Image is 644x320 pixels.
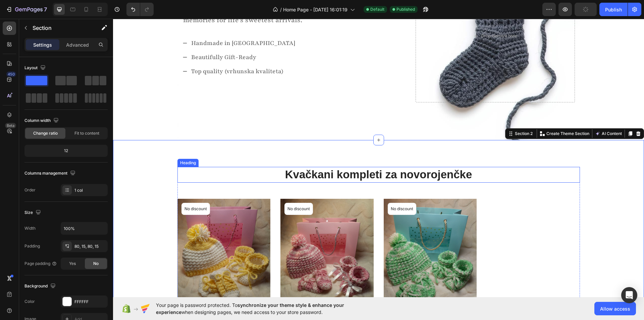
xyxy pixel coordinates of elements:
[400,112,421,118] div: Section 2
[396,6,415,12] span: Published
[600,305,630,312] span: Allow access
[66,41,89,48] p: Advanced
[113,19,644,297] iframe: Design area
[174,187,197,193] p: No discount
[594,302,636,315] button: Allow access
[71,187,94,193] p: No discount
[621,287,637,303] div: Open Intercom Messenger
[167,180,261,304] a: Baby komplet 2
[24,187,36,193] div: Order
[69,261,76,267] span: Yes
[24,225,36,231] div: Width
[24,282,57,291] div: Background
[605,6,622,13] div: Publish
[6,72,16,77] div: 450
[126,3,154,16] div: Undo/Redo
[74,187,106,193] div: 1 col
[156,302,370,316] span: Your page is password protected. To when designing pages, we need access to your store password.
[26,146,106,155] div: 12
[33,24,88,32] p: Section
[280,6,282,13] span: /
[74,130,99,136] span: Fit to content
[24,208,42,217] div: Size
[24,261,57,267] div: Page padding
[24,299,35,305] div: Color
[370,6,384,12] span: Default
[74,243,106,249] div: 80, 15, 80, 15
[481,111,510,119] button: AI Content
[93,261,99,267] span: No
[24,169,77,178] div: Columns management
[156,302,344,315] span: synchronize your theme style & enhance your experience
[64,180,158,304] a: Baby komplet 3
[24,63,47,73] div: Layout
[271,180,364,304] a: Baby komplet 1
[278,187,300,193] p: No discount
[44,5,47,13] p: 7
[283,6,347,13] span: Home Page - [DATE] 16:01:19
[61,222,107,234] input: Auto
[33,130,58,136] span: Change ratio
[599,3,628,16] button: Publish
[24,116,60,125] div: Column width
[74,299,106,305] div: FFFFFF
[33,41,52,48] p: Settings
[24,243,40,249] div: Padding
[3,3,50,16] button: 7
[433,112,476,118] p: Create Theme Section
[5,123,16,128] div: Beta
